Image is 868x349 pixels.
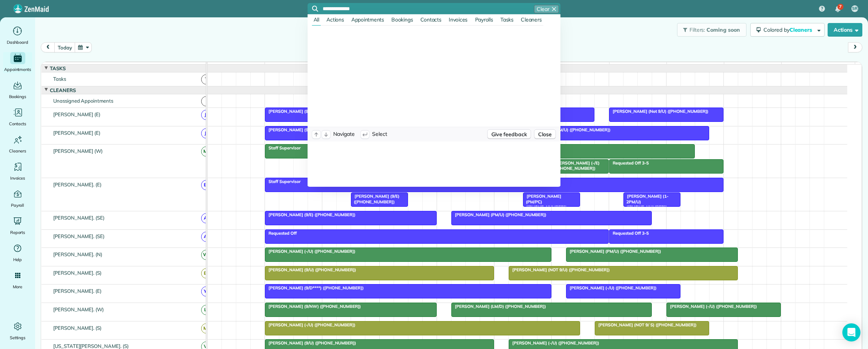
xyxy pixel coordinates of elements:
[13,283,22,291] span: More
[201,96,211,106] span: !
[52,181,103,188] span: [PERSON_NAME]. (E)
[534,5,559,13] button: Clear
[201,305,211,315] span: L(
[48,87,77,93] span: Cleaners
[351,194,399,204] span: [PERSON_NAME] (9/E) ([PHONE_NUMBER])
[508,340,599,346] span: [PERSON_NAME] (-/U) ([PHONE_NUMBER])
[594,322,697,327] span: [PERSON_NAME] (NOT 9/ S) ([PHONE_NUMBER])
[201,323,211,334] span: M(
[52,343,130,349] span: [US_STATE][PERSON_NAME]. (S)
[828,23,862,37] button: Actions
[3,242,32,263] a: Help
[265,231,297,236] span: Requested Off
[52,111,102,117] span: [PERSON_NAME] (E)
[782,64,795,70] span: 6pm
[265,285,364,291] span: [PERSON_NAME] (9/D****) ([PHONE_NUMBER])
[3,188,32,209] a: Payroll
[265,340,356,346] span: [PERSON_NAME] (9/U) ([PHONE_NUMBER])
[52,215,106,221] span: [PERSON_NAME]. (SE)
[609,160,649,166] span: Requested Off 3-5
[3,25,32,46] a: Dashboard
[372,130,387,138] span: Select
[52,288,103,294] span: [PERSON_NAME]. (E)
[706,26,740,33] span: Coming soon
[265,64,279,70] span: 9am
[848,42,862,52] button: next
[523,194,567,210] span: [PERSON_NAME] (PM/PC) ([PHONE_NUMBER])
[500,16,514,23] span: Tasks
[52,270,103,276] span: [PERSON_NAME]. (S)
[667,64,680,70] span: 4pm
[201,74,211,85] span: T
[201,232,211,242] span: A(
[326,16,344,23] span: Actions
[451,212,546,217] span: [PERSON_NAME] (PM/U) ([PHONE_NUMBER])
[508,127,611,132] span: [PERSON_NAME] (1-2PM/U) ([PHONE_NUMBER])
[9,147,26,155] span: Cleaners
[52,325,103,331] span: [PERSON_NAME]. (S)
[534,129,556,139] button: Close
[420,16,442,23] span: Contacts
[201,213,211,223] span: A(
[830,1,846,17] div: 7 unread notifications
[314,16,319,23] span: All
[52,98,115,104] span: Unassigned Appointments
[3,320,32,341] a: Settings
[11,201,25,209] span: Payroll
[265,212,356,217] span: [PERSON_NAME] (9/E) ([PHONE_NUMBER])
[537,5,549,13] span: Clear
[689,26,705,33] span: Filters:
[265,304,361,309] span: [PERSON_NAME] (9/NW) ([PHONE_NUMBER])
[52,130,102,136] span: [PERSON_NAME] (E)
[9,93,26,100] span: Bookings
[48,65,67,71] span: Tasks
[308,6,318,12] button: Focus search
[351,16,384,23] span: Appointments
[566,285,657,291] span: [PERSON_NAME] (-/U) ([PHONE_NUMBER])
[3,215,32,236] a: Reports
[4,66,31,73] span: Appointments
[13,256,22,263] span: Help
[487,129,531,139] button: Give feedback
[623,194,668,210] span: [PERSON_NAME] (1-2PM/U) ([PHONE_NUMBER])
[839,4,842,10] span: 7
[54,42,75,52] button: today
[521,16,542,23] span: Cleaners
[10,174,25,182] span: Invoices
[475,16,493,23] span: Payrolls
[333,130,355,138] span: Navigate
[551,160,599,171] span: [PERSON_NAME] (-/E) ([PHONE_NUMBER])
[265,322,356,327] span: [PERSON_NAME] (-/U) ([PHONE_NUMBER])
[666,304,757,309] span: [PERSON_NAME] (-/U) ([PHONE_NUMBER])
[7,38,28,46] span: Dashboard
[201,110,211,120] span: J(
[609,109,709,114] span: [PERSON_NAME] (Not 9/U) ([PHONE_NUMBER])
[609,231,649,236] span: Requested Off 3-5
[52,251,104,257] span: [PERSON_NAME]. (N)
[750,23,825,37] button: Colored byCleaners
[312,6,318,12] svg: Focus search
[265,179,301,184] span: Staff Supervisor
[201,180,211,190] span: B(
[508,267,610,272] span: [PERSON_NAME] (NOT 9/U) ([PHONE_NUMBER])
[265,145,301,151] span: Staff Supervisor
[3,52,32,73] a: Appointments
[9,120,26,128] span: Contacts
[724,64,737,70] span: 5pm
[201,268,211,278] span: B(
[201,286,211,297] span: Y(
[449,16,468,23] span: Invoices
[451,304,546,309] span: [PERSON_NAME] (LM/D) ([PHONE_NUMBER])
[3,161,32,182] a: Invoices
[208,64,222,70] span: 8am
[566,249,661,254] span: [PERSON_NAME] (PM/U) ([PHONE_NUMBER])
[10,229,25,236] span: Reports
[391,16,413,23] span: Bookings
[842,323,860,341] div: Open Intercom Messenger
[491,131,527,138] span: Give feedback
[3,79,32,100] a: Bookings
[265,249,356,254] span: [PERSON_NAME] (-/U) ([PHONE_NUMBER])
[52,233,106,239] span: [PERSON_NAME]. (SE)
[52,76,68,82] span: Tasks
[3,134,32,155] a: Cleaners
